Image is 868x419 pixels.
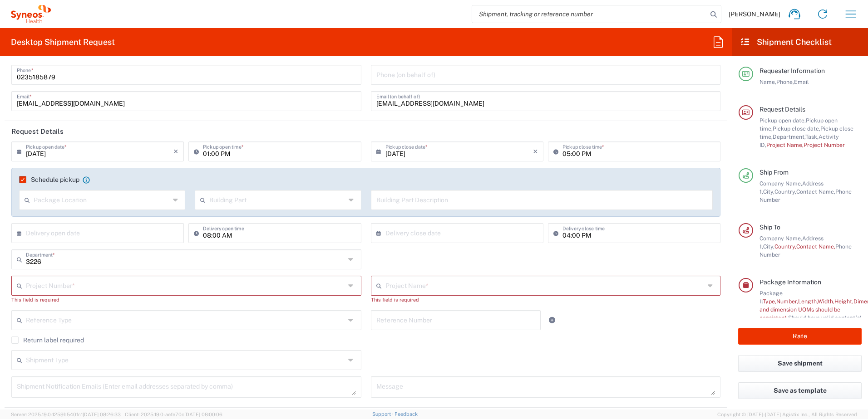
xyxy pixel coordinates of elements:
span: Email [794,78,809,85]
span: Number, [776,298,798,305]
span: Server: 2025.19.0-1259b540fc1 [11,412,121,417]
span: Department, [773,133,805,140]
span: Project Name, [766,141,804,148]
span: Task, [805,133,819,140]
span: Height, [834,298,853,305]
span: [DATE] 08:00:06 [184,412,222,417]
div: This field is required [11,296,361,304]
span: Ship From [759,169,789,176]
span: Contact Name, [796,243,835,250]
span: Package Information [759,278,821,286]
span: Company Name, [759,180,802,187]
span: Requester Information [759,67,825,74]
i: × [533,144,538,159]
button: Save as template [738,382,862,399]
span: City, [763,188,774,195]
a: Support [372,411,395,417]
span: [PERSON_NAME] [729,10,780,18]
span: Width, [818,298,834,305]
h2: Desktop Shipment Request [11,37,115,48]
button: Save shipment [738,355,862,372]
span: Should have valid content(s) [788,314,862,321]
span: Package 1: [759,290,783,305]
a: Add Reference [546,314,558,326]
span: Pickup open date, [759,117,806,124]
label: Schedule pickup [19,176,79,183]
h2: Shipment Checklist [740,37,832,48]
h2: Request Details [11,127,64,136]
input: Shipment, tracking or reference number [472,5,707,23]
i: × [173,144,178,159]
div: This field is required [371,296,721,304]
span: Project Number [804,141,845,148]
span: [DATE] 08:26:33 [83,412,121,417]
span: Phone, [776,78,794,85]
span: Copyright © [DATE]-[DATE] Agistix Inc., All Rights Reserved [717,410,857,419]
span: City, [763,243,774,250]
span: Company Name, [759,235,802,242]
span: Country, [774,188,796,195]
span: Client: 2025.19.0-aefe70c [125,412,222,417]
label: Return label required [11,336,84,344]
span: Request Details [759,106,805,113]
a: Feedback [395,411,418,417]
span: Contact Name, [796,188,835,195]
span: Length, [798,298,818,305]
span: Ship To [759,224,780,231]
span: Pickup close date, [773,125,820,132]
span: Name, [759,78,776,85]
button: Rate [738,328,862,345]
span: Type, [763,298,776,305]
span: Country, [774,243,796,250]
